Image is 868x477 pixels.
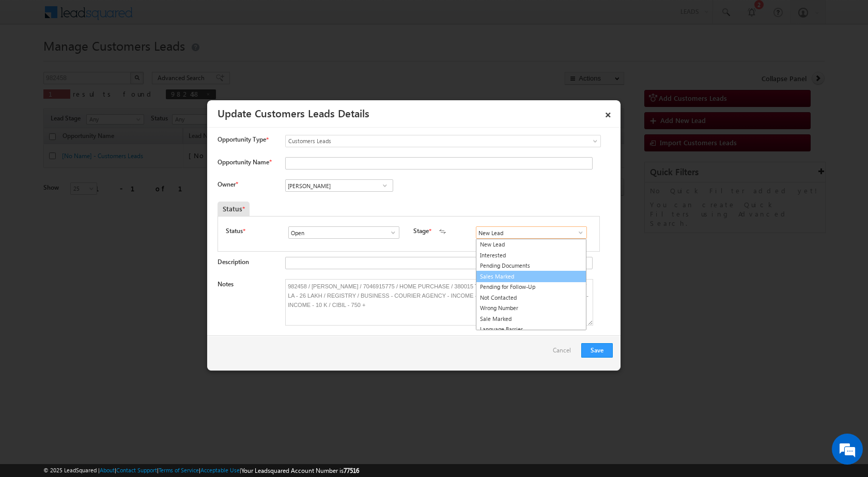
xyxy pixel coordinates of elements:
a: Pending Documents [476,260,586,271]
textarea: Type your message and hit 'Enter' [13,96,189,310]
input: Type to Search [288,226,399,239]
span: 77516 [344,467,359,474]
input: Type to Search [476,226,587,239]
em: Start Chat [141,318,188,332]
a: Sale Marked [476,314,586,325]
a: Interested [476,250,586,261]
label: Notes [218,280,234,288]
label: Status [226,226,243,236]
a: Language Barrier [476,324,586,335]
a: Sales Marked [476,271,586,283]
label: Description [218,258,249,266]
button: Save [581,343,613,358]
a: Show All Items [378,180,391,191]
input: Type to Search [285,179,393,192]
a: Cancel [553,343,576,363]
a: Terms of Service [159,467,199,473]
label: Opportunity Name [218,158,271,166]
span: © 2025 LeadSquared | | | | | [43,466,359,475]
img: d_60004797649_company_0_60004797649 [18,54,43,68]
label: Stage [413,226,429,236]
span: Customers Leads [286,136,559,146]
a: Contact Support [116,467,157,473]
a: Not Contacted [476,293,586,303]
a: Customers Leads [285,135,601,147]
div: Chat with us now [54,54,174,68]
a: Show All Items [384,227,397,238]
a: Update Customers Leads Details [218,105,369,120]
a: Acceptable Use [200,467,240,473]
a: New Lead [476,239,586,250]
a: × [599,104,617,122]
a: About [100,467,115,473]
a: Show All Items [571,227,584,238]
span: Opportunity Type [218,135,266,144]
a: Wrong Number [476,303,586,314]
span: Your Leadsquared Account Number is [241,467,359,474]
div: Status [218,202,250,216]
label: Owner [218,180,238,188]
a: Pending for Follow-Up [476,282,586,293]
div: Minimize live chat window [169,5,194,30]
